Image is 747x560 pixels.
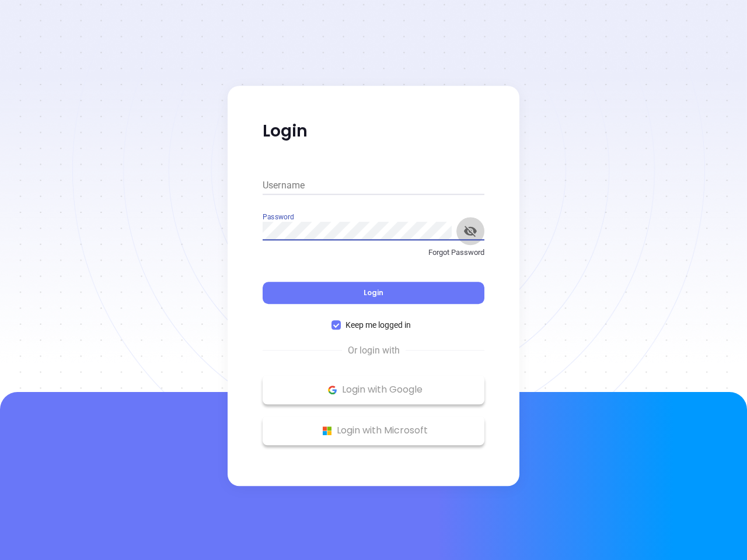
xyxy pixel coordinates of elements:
button: toggle password visibility [456,217,484,245]
button: Login [263,282,484,304]
p: Forgot Password [263,247,484,258]
p: Login with Microsoft [268,422,479,439]
span: Or login with [342,344,406,358]
label: Password [263,213,294,220]
img: Microsoft Logo [320,423,334,438]
p: Login with Google [268,381,479,398]
p: Login [263,121,484,142]
span: Login [364,288,383,297]
span: Keep me logged in [341,318,416,331]
img: Google Logo [325,383,340,397]
a: Forgot Password [263,247,484,268]
button: Microsoft Logo Login with Microsoft [263,416,484,445]
button: Google Logo Login with Google [263,375,484,404]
